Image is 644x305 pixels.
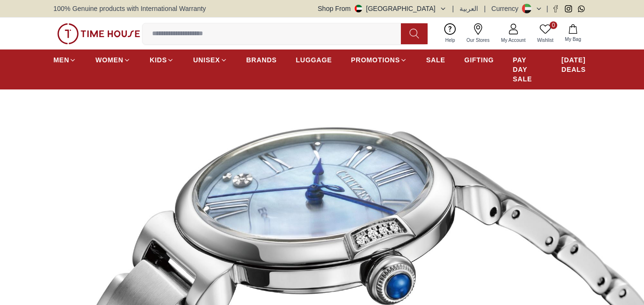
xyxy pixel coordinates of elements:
[513,55,542,84] span: PAY DAY SALE
[53,4,206,13] span: 100% Genuine products with International Warranty
[296,51,332,69] a: LUGGAGE
[193,51,227,69] a: UNISEX
[578,5,585,12] a: Whatsapp
[452,4,454,13] span: |
[461,21,495,46] a: Our Stores
[351,55,400,65] span: PROMOTIONS
[460,4,478,13] button: العربية
[491,4,522,13] div: Currency
[193,55,220,65] span: UNISEX
[95,51,131,69] a: WOMEN
[559,22,587,45] button: My Bag
[497,37,530,44] span: My Account
[246,55,277,65] span: BRANDS
[464,51,494,69] a: GIFTING
[53,55,69,65] span: MEN
[561,36,585,43] span: My Bag
[533,37,557,44] span: Wishlist
[464,55,494,65] span: GIFTING
[562,51,591,78] a: [DATE] DEALS
[426,51,445,69] a: SALE
[318,4,447,13] button: Shop From[GEOGRAPHIC_DATA]
[426,55,445,65] span: SALE
[550,21,557,29] span: 0
[565,5,572,12] a: Instagram
[150,51,174,69] a: KIDS
[351,51,407,69] a: PROMOTIONS
[150,55,167,65] span: KIDS
[53,51,76,69] a: MEN
[441,37,459,44] span: Help
[355,5,362,12] img: United Arab Emirates
[562,55,591,74] span: [DATE] DEALS
[246,51,277,69] a: BRANDS
[532,21,559,46] a: 0Wishlist
[57,23,140,44] img: ...
[463,37,493,44] span: Our Stores
[513,51,542,88] a: PAY DAY SALE
[484,4,486,13] span: |
[296,55,332,65] span: LUGGAGE
[546,4,548,13] span: |
[552,5,559,12] a: Facebook
[440,21,461,46] a: Help
[95,55,123,65] span: WOMEN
